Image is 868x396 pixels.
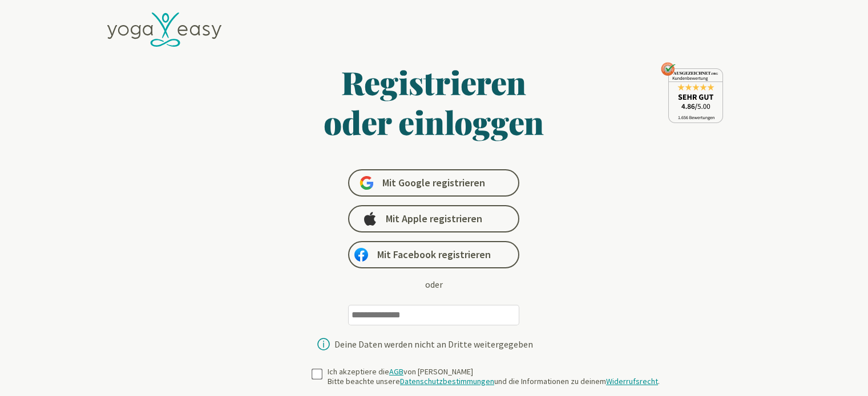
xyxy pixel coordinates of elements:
h1: Registrieren oder einloggen [213,62,655,142]
div: Ich akzeptiere die von [PERSON_NAME] Bitte beachte unsere und die Informationen zu deinem . [328,367,660,387]
span: Mit Apple registrieren [386,212,482,226]
img: ausgezeichnet_seal.png [661,62,723,123]
a: Mit Google registrieren [348,169,519,197]
a: Mit Apple registrieren [348,205,519,232]
span: Mit Facebook registrieren [377,248,491,262]
span: Mit Google registrieren [382,176,485,190]
a: Mit Facebook registrieren [348,241,519,268]
div: Deine Daten werden nicht an Dritte weitergegeben [334,340,533,349]
div: oder [425,277,443,291]
a: AGB [389,366,403,377]
a: Widerrufsrecht [606,376,658,386]
a: Datenschutzbestimmungen [400,376,494,386]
